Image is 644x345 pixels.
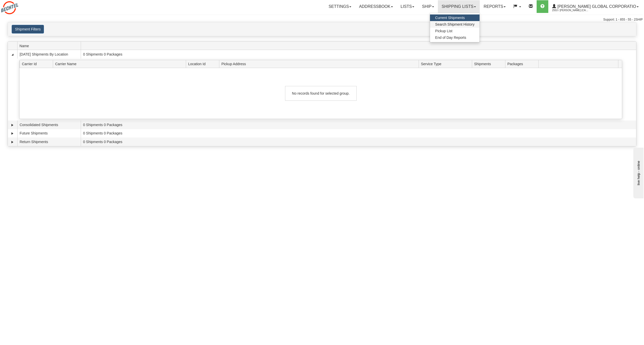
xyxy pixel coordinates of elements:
span: Pickup Address [221,60,419,68]
td: 0 Shipments 0 Packages [81,120,636,129]
a: [PERSON_NAME] Global Corporatio 2553 / [PERSON_NAME] (Canon U.S.A., Inc.) [PERSON_NAME] [548,0,642,13]
a: Shipping lists [438,0,480,13]
a: Current Shipments [430,14,480,21]
a: Settings [325,0,355,13]
td: 0 Shipments 0 Packages [81,137,636,146]
a: Lists [397,0,418,13]
img: logo2553.jpg [1,1,18,14]
td: [DATE] Shipments By Location [17,50,81,59]
a: Expand [10,123,15,128]
span: Search Shipment History [435,22,474,26]
a: End of Day Reports [430,34,480,41]
span: [PERSON_NAME] Global Corporatio [556,4,636,9]
span: Shipments [474,60,505,68]
span: Pickup List [435,29,452,33]
button: Shipment Filters [12,25,44,33]
td: 0 Shipments 0 Packages [81,50,636,59]
span: Packages [507,60,538,68]
a: Reports [480,0,509,13]
span: 2553 / [PERSON_NAME] (Canon U.S.A., Inc.) [PERSON_NAME] [552,8,590,13]
span: Current Shipments [435,16,465,20]
td: 0 Shipments 0 Packages [81,129,636,138]
span: End of Day Reports [435,36,466,40]
span: Service Type [421,60,472,68]
iframe: chat widget [632,147,643,198]
span: Name [20,42,81,50]
td: Return Shipments [17,137,81,146]
div: Support: 1 - 855 - 55 - 2SHIP [1,18,643,22]
td: Consolidated Shipments [17,120,81,129]
div: No records found for selected group. [285,86,357,101]
a: Pickup List [430,28,480,34]
a: Expand [10,140,15,145]
a: Expand [10,131,15,136]
a: Search Shipment History [430,21,480,28]
a: Addressbook [355,0,397,13]
a: Collapse [10,52,15,57]
span: Carrier Id [22,60,53,68]
span: Location Id [188,60,219,68]
span: Carrier Name [55,60,186,68]
a: Ship [418,0,438,13]
div: live help - online [4,4,47,8]
td: Future Shipments [17,129,81,138]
